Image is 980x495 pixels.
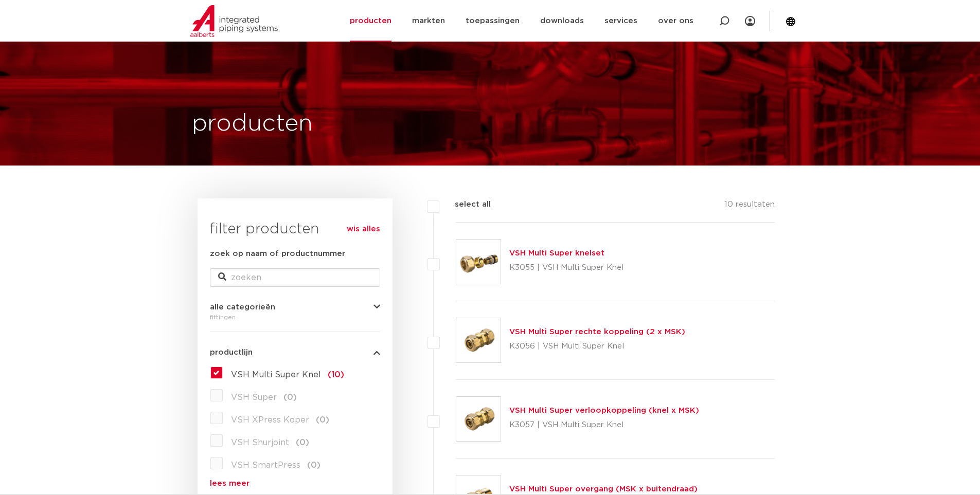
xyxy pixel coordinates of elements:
p: 10 resultaten [724,198,775,214]
span: (10) [328,371,344,379]
span: VSH SmartPress [231,461,300,469]
div: fittingen [210,311,380,323]
button: productlijn [210,349,380,356]
span: VSH XPress Koper [231,416,309,424]
a: lees meer [210,480,380,487]
label: select all [439,198,491,211]
p: K3055 | VSH Multi Super Knel [509,260,623,276]
label: zoek op naam of productnummer [210,248,345,260]
span: VSH Multi Super Knel [231,371,321,379]
span: (0) [296,438,309,447]
a: wis alles [347,223,380,235]
p: K3057 | VSH Multi Super Knel [509,417,699,433]
span: VSH Super [231,393,277,401]
input: zoeken [210,268,380,287]
a: VSH Multi Super verloopkoppeling (knel x MSK) [509,407,699,414]
img: Thumbnail for VSH Multi Super verloopkoppeling (knel x MSK) [456,397,501,441]
span: (0) [283,393,297,401]
a: VSH Multi Super knelset [509,249,604,257]
a: VSH Multi Super overgang (MSK x buitendraad) [509,485,698,493]
button: alle categorieën [210,303,380,311]
img: Thumbnail for VSH Multi Super knelset [456,240,501,284]
img: Thumbnail for VSH Multi Super rechte koppeling (2 x MSK) [456,318,501,362]
span: productlijn [210,349,253,356]
span: alle categorieën [210,303,275,311]
span: (0) [316,416,329,424]
h1: producten [192,107,313,140]
p: K3056 | VSH Multi Super Knel [509,338,685,355]
span: (0) [307,461,320,469]
span: VSH Shurjoint [231,438,289,447]
a: VSH Multi Super rechte koppeling (2 x MSK) [509,328,685,336]
h3: filter producten [210,219,380,240]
